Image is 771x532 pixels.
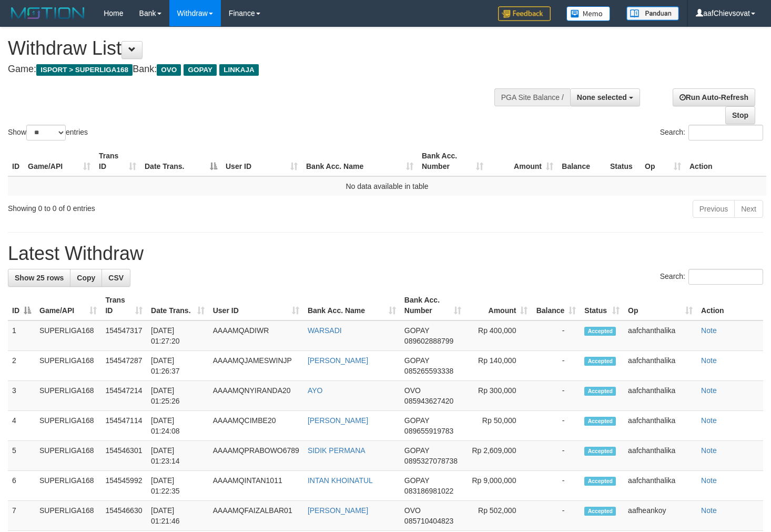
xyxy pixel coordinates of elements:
[70,269,102,287] a: Copy
[701,476,717,485] a: Note
[626,6,679,21] img: panduan.png
[557,146,606,176] th: Balance
[660,269,763,285] label: Search:
[308,416,368,425] a: [PERSON_NAME]
[26,125,66,140] select: Showentries
[465,441,532,471] td: Rp 2,609,000
[404,517,453,525] span: Copy 085710404823 to clipboard
[101,381,147,411] td: 154547214
[209,381,303,411] td: AAAAMQNYIRANDA20
[140,146,221,176] th: Date Trans.: activate to sort column descending
[8,269,70,287] a: Show 25 rows
[465,290,532,320] th: Amount: activate to sort column ascending
[465,501,532,531] td: Rp 502,000
[157,64,181,76] span: OVO
[147,471,209,501] td: [DATE] 01:22:35
[697,290,763,320] th: Action
[8,176,766,196] td: No data available in table
[8,441,35,471] td: 5
[688,125,763,140] input: Search:
[147,320,209,351] td: [DATE] 01:27:20
[101,501,147,531] td: 154546630
[209,290,303,320] th: User ID: activate to sort column ascending
[404,337,453,345] span: Copy 089602888799 to clipboard
[308,446,366,455] a: SIDIK PERMANA
[404,506,421,515] span: OVO
[606,146,641,176] th: Status
[584,447,616,456] span: Accepted
[584,387,616,396] span: Accepted
[8,351,35,381] td: 2
[532,471,580,501] td: -
[494,88,570,106] div: PGA Site Balance /
[209,471,303,501] td: AAAAMQINTAN1011
[147,441,209,471] td: [DATE] 01:23:14
[308,386,323,395] a: AYO
[35,501,101,531] td: SUPERLIGA168
[209,320,303,351] td: AAAAMQADIWR
[400,290,465,320] th: Bank Acc. Number: activate to sort column ascending
[465,471,532,501] td: Rp 9,000,000
[584,327,616,336] span: Accepted
[584,417,616,426] span: Accepted
[8,320,35,351] td: 1
[221,146,302,176] th: User ID: activate to sort column ascending
[147,290,209,320] th: Date Trans.: activate to sort column ascending
[701,416,717,425] a: Note
[465,320,532,351] td: Rp 400,000
[488,146,557,176] th: Amount: activate to sort column ascending
[308,356,368,365] a: [PERSON_NAME]
[641,146,685,176] th: Op: activate to sort column ascending
[685,146,766,176] th: Action
[584,507,616,516] span: Accepted
[8,199,313,214] div: Showing 0 to 0 of 0 entries
[209,351,303,381] td: AAAAMQJAMESWINJP
[101,290,147,320] th: Trans ID: activate to sort column ascending
[570,88,640,106] button: None selected
[101,320,147,351] td: 154547317
[24,146,95,176] th: Game/API: activate to sort column ascending
[624,290,697,320] th: Op: activate to sort column ascending
[209,411,303,441] td: AAAAMQCIMBE20
[404,427,453,435] span: Copy 089655919783 to clipboard
[8,146,24,176] th: ID
[8,64,503,75] h4: Game: Bank:
[404,386,421,395] span: OVO
[101,471,147,501] td: 154545992
[688,269,763,285] input: Search:
[701,506,717,515] a: Note
[404,487,453,495] span: Copy 083186981022 to clipboard
[35,411,101,441] td: SUPERLIGA168
[8,290,35,320] th: ID: activate to sort column descending
[584,477,616,486] span: Accepted
[725,106,755,124] a: Stop
[102,269,130,287] a: CSV
[532,351,580,381] td: -
[624,471,697,501] td: aafchanthalika
[95,146,140,176] th: Trans ID: activate to sort column ascending
[15,274,64,282] span: Show 25 rows
[624,411,697,441] td: aafchanthalika
[404,457,458,465] span: Copy 0895327078738 to clipboard
[35,381,101,411] td: SUPERLIGA168
[8,381,35,411] td: 3
[108,274,124,282] span: CSV
[532,320,580,351] td: -
[624,441,697,471] td: aafchanthalika
[219,64,259,76] span: LINKAJA
[147,351,209,381] td: [DATE] 01:26:37
[693,200,735,218] a: Previous
[302,146,418,176] th: Bank Acc. Name: activate to sort column ascending
[36,64,133,76] span: ISPORT > SUPERLIGA168
[624,320,697,351] td: aafchanthalika
[532,290,580,320] th: Balance: activate to sort column ascending
[701,386,717,395] a: Note
[209,441,303,471] td: AAAAMQPRABOWO6789
[660,125,763,140] label: Search:
[624,381,697,411] td: aafchanthalika
[101,351,147,381] td: 154547287
[404,397,453,405] span: Copy 085943627420 to clipboard
[418,146,488,176] th: Bank Acc. Number: activate to sort column ascending
[624,501,697,531] td: aafheankoy
[8,243,763,264] h1: Latest Withdraw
